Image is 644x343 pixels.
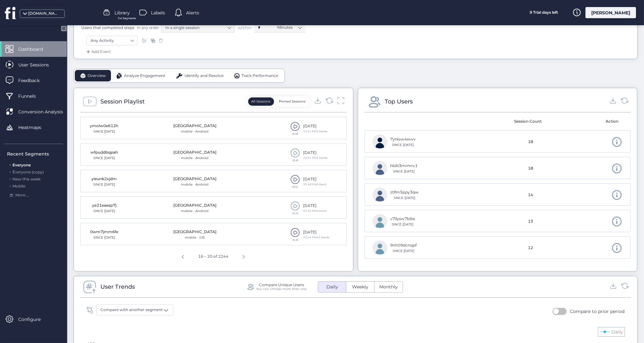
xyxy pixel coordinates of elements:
[291,159,300,162] div: 28:49
[173,149,216,156] div: [GEOGRAPHIC_DATA]
[390,136,416,142] div: 7ytksw4evvv
[390,222,415,227] div: SINCE [DATE]
[88,149,120,156] div: wfpuddbqpah
[241,73,278,79] span: Track Performance
[303,176,326,182] div: [DATE]
[85,49,111,55] div: Add Event
[323,284,342,290] span: Daily
[390,169,418,174] div: SINCE [DATE]
[385,97,413,106] div: Top Users
[390,216,415,222] div: v7ilysw7bibs
[165,23,231,33] nz-select-item: In a single session
[256,287,307,291] div: You can choose more than one
[196,251,231,262] div: 16 – 20 of 2244
[291,239,300,241] div: 34:48
[100,307,163,313] span: Compare with another segment
[390,163,418,169] div: hbib3mrmrv1
[238,25,252,31] span: within
[88,73,106,79] span: Overview
[136,25,159,30] span: in any order
[18,93,45,100] span: Funnels
[259,283,304,287] div: Compare Unique Users
[291,212,300,215] div: 03:33
[12,184,25,188] span: Mobile
[88,156,120,161] div: SINCE [DATE]
[118,16,136,20] span: For Segments
[15,192,29,198] span: More ...
[528,218,533,225] span: 13
[390,189,419,195] div: z0fm5ppy3qw
[585,7,636,18] div: [PERSON_NAME]
[173,129,216,134] div: mobile · Android
[374,282,403,292] button: Monthly
[346,282,374,292] button: Weekly
[528,165,533,171] span: 18
[177,249,189,262] button: Previous page
[248,97,274,106] button: All Sessions
[10,182,11,188] span: .
[520,7,568,18] div: 9 Trial days left
[90,36,133,45] nz-select-item: Any Activity
[12,163,31,167] span: Everyone
[88,176,120,182] div: yieunk2xjdm
[303,235,330,240] div: 03:44 PMㅤ42 Events
[7,150,63,157] div: Recent Segments
[173,235,216,240] div: mobile · iOS
[303,123,328,129] div: [DATE]
[10,168,11,174] span: .
[173,123,216,129] div: [GEOGRAPHIC_DATA]
[28,11,60,17] div: [DOMAIN_NAME]
[88,235,120,240] div: SINCE [DATE]
[10,175,11,181] span: .
[303,182,326,187] div: 03:48 PMㅤ0 Event
[10,161,11,167] span: .
[277,23,302,32] nz-select-item: Minutes
[18,124,51,131] span: Heatmaps
[611,329,623,335] text: Daily
[88,129,120,134] div: SINCE [DATE]
[570,308,624,315] div: Compare to prior period
[88,209,120,214] div: SINCE [DATE]
[18,316,50,323] span: Configure
[291,186,300,188] div: 00:01
[12,177,41,181] span: New this week
[18,61,59,68] span: User Sessions
[173,182,216,187] div: mobile · Android
[81,25,134,30] span: Users that completed steps
[561,112,626,130] mat-header-cell: Action
[303,229,330,235] div: [DATE]
[303,129,328,133] div: 03:51 PMㅤ2 Events
[114,9,130,16] span: Library
[375,284,402,290] span: Monthly
[124,73,165,79] span: Analyze Engagement
[173,229,216,235] div: [GEOGRAPHIC_DATA]
[100,97,145,106] div: Session Playlist
[173,202,216,209] div: [GEOGRAPHIC_DATA]
[528,245,533,251] span: 12
[100,282,135,291] div: User Trends
[528,192,533,198] span: 14
[303,156,328,160] div: 03:51 PMㅤ2 Events
[303,150,328,156] div: [DATE]
[318,282,346,292] button: Daily
[18,108,73,115] span: Conversion Analysis
[173,176,216,182] div: [GEOGRAPHIC_DATA]
[390,195,419,201] div: SINCE [DATE]
[18,46,52,53] span: Dashboard
[291,133,300,135] div: 00:08
[151,9,165,16] span: Labels
[88,182,120,187] div: SINCE [DATE]
[303,209,326,213] div: 03:45 PMㅤ0 Event
[185,73,224,79] span: Identify and Resolve
[173,209,216,214] div: mobile · Android
[348,284,372,290] span: Weekly
[390,142,416,148] div: SINCE [DATE]
[528,139,533,145] span: 18
[18,77,49,84] span: Feedback
[390,242,417,248] div: 9nh09dcnqpf
[173,156,216,161] div: mobile · Android
[88,202,120,209] div: ye21eaesp7j
[88,123,120,129] div: ymolw0e612h
[390,248,417,254] div: SINCE [DATE]
[276,97,309,106] button: Pinned Sessions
